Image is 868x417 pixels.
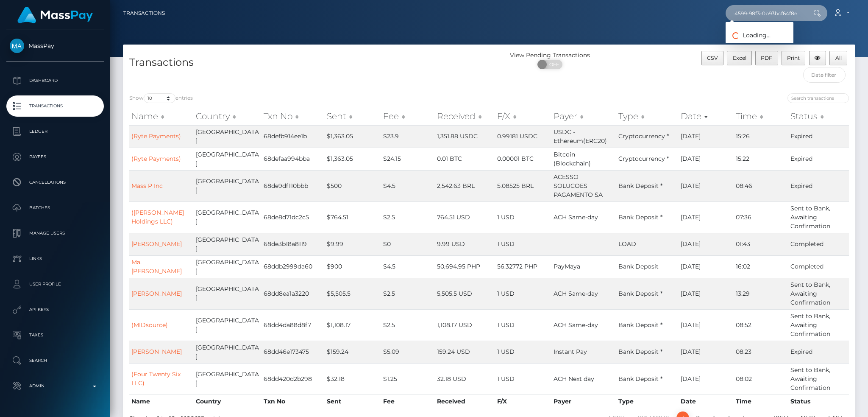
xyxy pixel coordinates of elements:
input: Search transactions [787,93,849,103]
th: Time [734,395,788,408]
td: 9.99 USD [435,233,495,255]
th: F/X: activate to sort column ascending [495,108,551,125]
td: 1,108.17 USD [435,309,495,341]
td: Bank Deposit * [616,202,679,233]
th: Status: activate to sort column ascending [788,108,849,125]
td: 50,694.95 PHP [435,255,495,278]
td: Bank Deposit * [616,278,679,309]
a: [PERSON_NAME] [131,240,182,248]
td: [DATE] [679,363,733,395]
td: 13:29 [734,278,788,309]
td: $23.9 [381,125,435,148]
a: Manage Users [6,223,104,244]
p: Manage Users [10,227,100,240]
td: [DATE] [679,148,733,170]
th: Type [616,395,679,408]
td: 1 USD [495,202,551,233]
a: (Four Twenty Six LLC) [131,370,181,387]
td: $0 [381,233,435,255]
p: API Keys [10,303,100,316]
button: CSV [701,51,724,65]
td: [DATE] [679,202,733,233]
td: [DATE] [679,170,733,202]
td: 68defb914ee1b [262,125,325,148]
td: $32.18 [325,363,381,395]
p: Ledger [10,125,100,138]
td: 159.24 USD [435,341,495,363]
input: Date filter [803,67,846,83]
td: Bank Deposit * [616,341,679,363]
td: Expired [788,148,849,170]
p: Transactions [10,100,100,112]
th: Name [129,395,194,408]
td: Cryptocurrency * [616,148,679,170]
p: Batches [10,202,100,214]
a: User Profile [6,274,104,295]
td: $5,505.5 [325,278,381,309]
td: 68dd8ea1a3220 [262,278,325,309]
td: 1 USD [495,341,551,363]
button: PDF [755,51,778,65]
a: ([PERSON_NAME] Holdings LLC) [131,209,184,225]
a: Mass P Inc [131,182,163,190]
a: API Keys [6,299,104,320]
th: Received [435,395,495,408]
td: $159.24 [325,341,381,363]
a: Admin [6,375,104,397]
td: Bank Deposit * [616,309,679,341]
td: [GEOGRAPHIC_DATA] [194,278,262,309]
td: Bank Deposit [616,255,679,278]
button: Column visibility [809,51,826,65]
td: $1.25 [381,363,435,395]
td: 16:02 [734,255,788,278]
span: All [835,55,842,61]
th: Country [194,395,262,408]
th: Payer [551,395,616,408]
td: $5.09 [381,341,435,363]
td: Expired [788,170,849,202]
td: 08:46 [734,170,788,202]
td: 15:26 [734,125,788,148]
td: 68de3b18a8119 [262,233,325,255]
span: ACESSO SOLUCOES PAGAMENTO SA [554,173,603,199]
span: Instant Pay [554,348,587,355]
a: (MIDsource) [131,321,168,329]
button: All [829,51,847,65]
p: Taxes [10,329,100,341]
p: Search [10,354,100,367]
a: Payees [6,146,104,168]
td: Sent to Bank, Awaiting Confirmation [788,309,849,341]
span: Print [787,55,800,61]
span: MassPay [6,42,104,50]
td: 68ddb2999da60 [262,255,325,278]
p: Dashboard [10,74,100,87]
td: [DATE] [679,278,733,309]
td: Completed [788,255,849,278]
a: Search [6,350,104,371]
button: Print [782,51,806,65]
td: 56.32772 PHP [495,255,551,278]
td: 1,351.88 USDC [435,125,495,148]
td: [GEOGRAPHIC_DATA] [194,148,262,170]
a: Dashboard [6,70,104,91]
td: 68dd420d2b298 [262,363,325,395]
th: Received: activate to sort column ascending [435,108,495,125]
td: 68de8d71dc2c5 [262,202,325,233]
td: Expired [788,125,849,148]
span: CSV [707,55,718,61]
td: $4.5 [381,170,435,202]
a: [PERSON_NAME] [131,348,182,355]
span: USDC - Ethereum(ERC20) [554,128,607,145]
td: $764.51 [325,202,381,233]
th: Fee [381,395,435,408]
a: Taxes [6,325,104,346]
h4: Transactions [129,55,483,70]
td: [DATE] [679,341,733,363]
th: Sent [325,395,381,408]
th: Date: activate to sort column ascending [679,108,733,125]
a: Ledger [6,121,104,142]
span: OFF [542,60,563,69]
a: (Ryte Payments) [131,132,181,140]
td: $1,363.05 [325,148,381,170]
th: Sent: activate to sort column ascending [325,108,381,125]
